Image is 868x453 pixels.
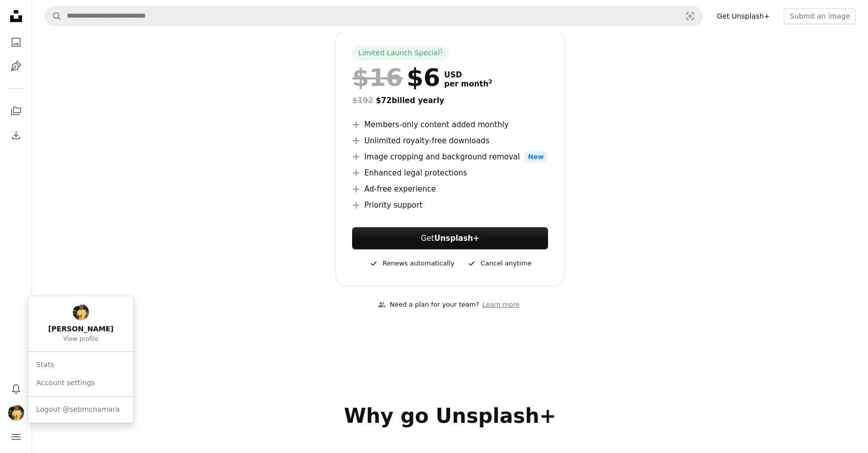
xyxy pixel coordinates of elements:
a: Stats [32,356,130,374]
span: View profile [63,335,98,343]
div: Profile [28,296,134,423]
img: Avatar of user Sebastien McNamara [8,405,24,421]
img: Avatar of user Sebastien McNamara [73,304,89,320]
button: Profile [6,403,26,423]
span: Logout @sebmcnamara [36,405,120,415]
a: Account settings [32,374,130,392]
span: [PERSON_NAME] [48,324,114,334]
